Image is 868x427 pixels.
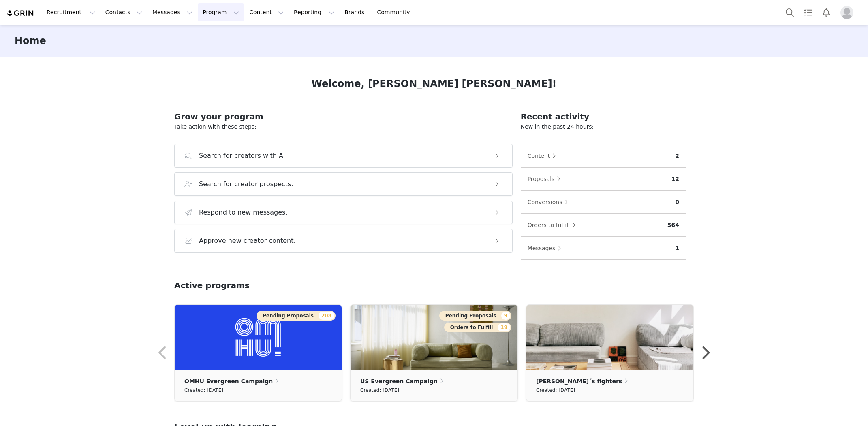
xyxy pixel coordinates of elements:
p: OMHU Evergreen Campaign [184,377,273,386]
button: Orders to Fulfill19 [444,323,511,332]
button: Contacts [100,3,147,21]
button: Pending Proposals208 [257,311,336,321]
h2: Active programs [174,279,250,291]
p: 564 [667,221,679,229]
button: Recruitment [42,3,100,21]
button: Search for creators with AI. [174,144,513,168]
button: Respond to new messages. [174,201,513,224]
img: grin logo [6,9,35,17]
button: Content [244,3,289,21]
p: 1 [675,244,679,253]
button: Reporting [289,3,339,21]
h3: Search for creator prospects. [199,179,293,189]
h3: Approve new creator content. [199,236,296,246]
button: Notifications [817,3,835,21]
button: Profile [836,6,862,19]
p: 0 [675,198,679,206]
button: Pending Proposals9 [439,311,511,321]
h3: Search for creators with AI. [199,151,287,161]
p: [PERSON_NAME]´s fighters [536,377,622,386]
button: Conversions [527,195,573,208]
h3: Respond to new messages. [199,208,288,217]
button: Messages [527,242,566,255]
img: placeholder-profile.jpg [840,6,853,19]
button: Content [527,149,560,162]
p: 12 [671,175,679,183]
a: Community [372,3,419,21]
button: Messages [148,3,197,21]
button: Orders to fulfill [527,219,580,232]
button: Search for creator prospects. [174,172,513,196]
a: Tasks [799,3,817,21]
p: US Evergreen Campaign [360,377,438,386]
h2: Recent activity [521,110,686,123]
p: Take action with these steps: [174,123,513,131]
img: f2e2d48c-2ec2-4250-8c67-bc603b92a824.png [526,305,693,370]
small: Created: [DATE] [184,386,223,395]
img: a6e19d51-82b5-4b4e-88e7-2efb3309c05c.png [175,305,342,370]
button: Program [198,3,244,21]
p: New in the past 24 hours: [521,123,686,131]
img: 7da6b68e-972f-435f-a32b-41a6a0816df0.jpg [351,305,517,370]
a: Brands [340,3,372,21]
button: Search [781,3,799,21]
small: Created: [DATE] [536,386,575,395]
h3: Home [15,34,46,48]
h1: Welcome, [PERSON_NAME] [PERSON_NAME]! [311,76,556,91]
p: 2 [675,152,679,160]
button: Approve new creator content. [174,229,513,253]
button: Proposals [527,172,565,185]
small: Created: [DATE] [360,386,399,395]
h2: Grow your program [174,110,513,123]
